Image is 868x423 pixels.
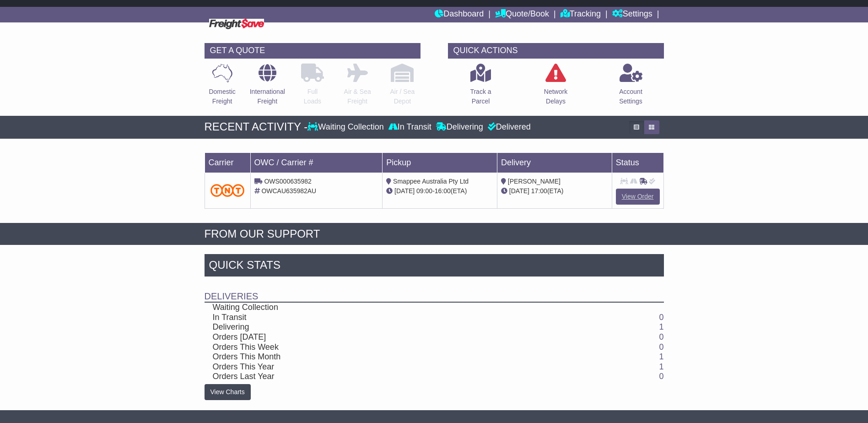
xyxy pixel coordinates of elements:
a: 1 [659,322,663,331]
td: OWC / Carrier # [250,152,383,173]
a: Quote/Book [495,7,549,22]
a: InternationalFreight [249,63,286,111]
span: [PERSON_NAME] [508,178,561,185]
a: View Charts [205,384,251,400]
p: Air / Sea Depot [390,87,415,106]
div: Waiting Collection [307,122,386,132]
td: Orders [DATE] [205,332,598,342]
div: Delivering [434,122,485,132]
td: In Transit [205,313,598,323]
td: Orders This Month [205,352,598,362]
div: RECENT ACTIVITY - [205,120,308,134]
a: Tracking [561,7,601,22]
span: OWS000635982 [264,178,312,185]
a: 1 [659,352,663,361]
span: [DATE] [509,187,529,195]
a: 0 [659,332,663,342]
a: 0 [659,313,663,322]
td: Delivery [497,152,612,173]
img: Freight Save [209,19,264,29]
div: In Transit [386,122,434,132]
div: Quick Stats [205,254,664,279]
p: Full Loads [301,87,324,106]
a: 0 [659,342,663,352]
div: FROM OUR SUPPORT [205,228,664,241]
img: TNT_Domestic.png [210,184,245,196]
td: Status [612,152,663,173]
a: Track aParcel [469,63,491,111]
a: NetworkDelays [544,63,568,111]
p: Domestic Freight [209,87,235,106]
p: Network Delays [544,87,567,106]
span: 16:00 [435,187,451,195]
a: 0 [659,372,663,381]
a: 1 [659,362,663,371]
div: GET A QUOTE [205,43,421,59]
td: Waiting Collection [205,302,598,313]
span: 09:00 [416,187,432,195]
p: Air & Sea Freight [344,87,371,106]
p: Track a Parcel [470,87,491,106]
span: Smappee Australia Pty Ltd [393,178,469,185]
a: View Order [616,189,660,205]
td: Pickup [383,152,497,173]
td: Orders This Week [205,342,598,352]
td: Carrier [205,152,250,173]
td: Delivering [205,322,598,332]
div: - (ETA) [386,186,493,196]
div: (ETA) [501,186,608,196]
a: Settings [612,7,652,22]
td: Orders This Year [205,362,598,372]
div: QUICK ACTIONS [448,43,664,59]
a: DomesticFreight [208,63,236,111]
p: International Freight [250,87,285,106]
span: OWCAU635982AU [261,187,316,195]
div: Delivered [485,122,531,132]
td: Deliveries [205,279,664,302]
span: 17:00 [531,187,547,195]
span: [DATE] [394,187,415,195]
a: Dashboard [435,7,484,22]
td: Orders Last Year [205,372,598,382]
a: AccountSettings [619,63,643,111]
p: Account Settings [619,87,642,106]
